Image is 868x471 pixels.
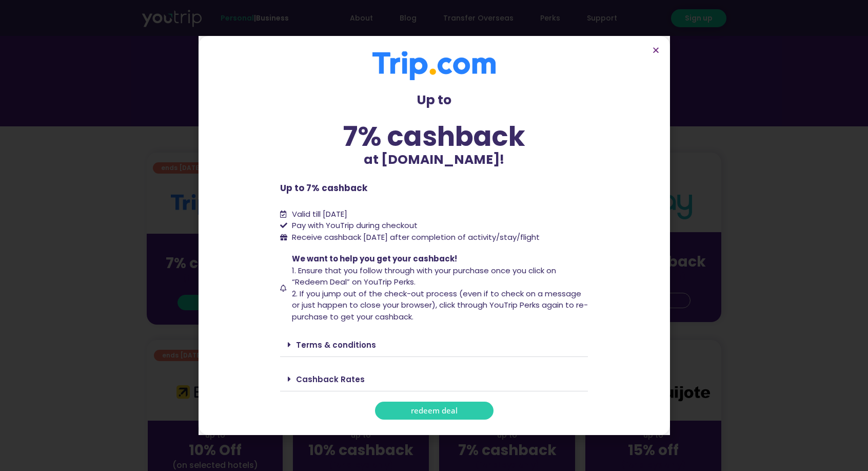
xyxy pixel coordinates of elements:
[280,182,367,194] b: Up to 7% cashback
[280,367,588,391] div: Cashback Rates
[280,123,588,150] div: 7% cashback
[296,374,365,385] a: Cashback Rates
[280,333,588,357] div: Terms & conditions
[280,150,588,169] p: at [DOMAIN_NAME]!
[375,402,494,420] a: redeem deal
[280,90,588,110] p: Up to
[292,253,457,264] span: We want to help you get your cashback!
[292,265,556,288] span: 1. Ensure that you follow through with your purchase once you click on “Redeem Deal” on YouTrip P...
[292,232,540,242] span: Receive cashback [DATE] after completion of activity/stay/flight
[292,288,588,322] span: 2. If you jump out of the check-out process (even if to check on a message or just happen to clos...
[296,340,376,350] a: Terms & conditions
[289,220,418,232] span: Pay with YouTrip during checkout
[652,46,660,54] a: Close
[292,209,347,219] span: Valid till [DATE]
[411,407,458,415] span: redeem deal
